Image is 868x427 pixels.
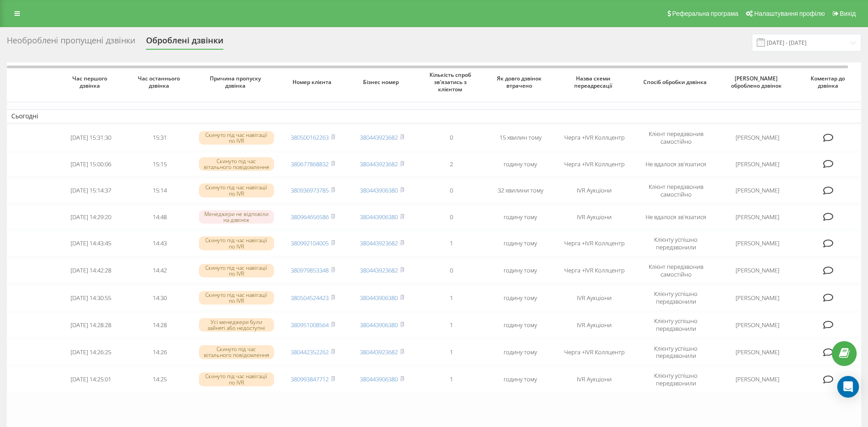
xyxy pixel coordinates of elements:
a: 380504524423 [291,294,329,302]
div: Менеджери не відповіли на дзвінок [199,210,274,224]
td: Клієнту успішно передзвонили [634,366,718,392]
td: [PERSON_NAME] [718,258,797,283]
div: Скинуто під час навігації по IVR [199,183,274,197]
td: 1 [417,366,486,392]
span: Спосіб обробки дзвінка [642,79,710,86]
td: [DATE] 14:25:01 [56,366,125,392]
td: [DATE] 15:00:06 [56,152,125,176]
a: 380993847712 [291,375,329,383]
td: 1 [417,285,486,310]
td: Черга +IVR Коллцентр [555,258,634,283]
td: 14:42 [125,258,194,283]
a: 380442352262 [291,348,329,356]
td: [DATE] 14:30:55 [56,285,125,310]
td: 2 [417,152,486,176]
td: IVR Аукціони [555,205,634,229]
a: 380443923682 [360,266,398,274]
td: [PERSON_NAME] [718,178,797,203]
div: Open Intercom Messenger [837,376,859,398]
a: 380443923682 [360,348,398,356]
td: годину тому [486,312,555,338]
td: 14:43 [125,231,194,256]
td: [PERSON_NAME] [718,205,797,229]
td: 0 [417,205,486,229]
span: Не вдалося зв'язатися [646,213,706,221]
td: Клієнту успішно передзвонили [634,339,718,365]
td: [DATE] 14:28:28 [56,312,125,338]
td: IVR Аукціони [555,366,634,392]
a: 380443923682 [360,160,398,168]
a: 380443906380 [360,321,398,329]
div: Скинуто під час вітального повідомлення [199,157,274,171]
td: [PERSON_NAME] [718,125,797,150]
td: 1 [417,231,486,256]
td: [PERSON_NAME] [718,366,797,392]
a: 380443906380 [360,294,398,302]
td: 0 [417,125,486,150]
td: Клієнту успішно передзвонили [634,231,718,256]
td: [PERSON_NAME] [718,339,797,365]
td: [PERSON_NAME] [718,312,797,338]
td: 14:48 [125,205,194,229]
td: 15:31 [125,125,194,150]
span: Причина пропуску дзвінка [203,75,270,89]
td: Сьогодні [7,109,861,123]
td: [PERSON_NAME] [718,285,797,310]
span: Кількість спроб зв'язатись з клієнтом [424,71,478,93]
span: Час першого дзвінка [64,75,118,89]
td: Черга +IVR Коллцентр [555,231,634,256]
div: Скинуто під час навігації по IVR [199,291,274,305]
span: Налаштування профілю [754,10,825,17]
td: 15:14 [125,178,194,203]
span: Коментар до дзвінка [804,75,854,89]
td: 14:26 [125,339,194,365]
div: Усі менеджери були зайняті або недоступні [199,318,274,332]
td: 1 [417,339,486,365]
span: Номер клієнта [286,79,340,86]
td: [DATE] 15:14:37 [56,178,125,203]
div: Скинуто під час навігації по IVR [199,131,274,145]
td: 14:28 [125,312,194,338]
td: [DATE] 14:43:45 [56,231,125,256]
td: 0 [417,178,486,203]
td: IVR Аукціони [555,312,634,338]
td: Клієнту успішно передзвонили [634,285,718,310]
div: Необроблені пропущені дзвінки [7,36,135,50]
a: 380500162263 [291,133,329,141]
td: [DATE] 14:42:28 [56,258,125,283]
span: Бізнес номер [355,79,409,86]
a: 380443923682 [360,239,398,247]
td: 14:25 [125,366,194,392]
td: IVR Аукціони [555,285,634,310]
td: годину тому [486,366,555,392]
td: IVR Аукціони [555,178,634,203]
span: Вихід [840,10,856,17]
td: годину тому [486,285,555,310]
td: 1 [417,312,486,338]
td: годину тому [486,258,555,283]
td: годину тому [486,205,555,229]
td: 15 хвилин тому [486,125,555,150]
td: [DATE] 14:26:25 [56,339,125,365]
td: 0 [417,258,486,283]
td: Клієнту успішно передзвонили [634,312,718,338]
span: Назва схеми переадресації [563,75,626,89]
td: годину тому [486,339,555,365]
a: 380964656586 [291,213,329,221]
td: Клієнт передзвонив самостійно [634,178,718,203]
td: Клієнт передзвонив самостійно [634,125,718,150]
div: Скинуто під час навігації по IVR [199,372,274,386]
td: 15:15 [125,152,194,176]
a: 380992104005 [291,239,329,247]
a: 380936973785 [291,186,329,194]
a: 380979853348 [291,266,329,274]
span: [PERSON_NAME] оброблено дзвінок [726,75,789,89]
div: Скинуто під час вітального повідомлення [199,345,274,359]
td: [DATE] 14:29:20 [56,205,125,229]
td: годину тому [486,152,555,176]
a: 380443923682 [360,133,398,141]
td: Черга +IVR Коллцентр [555,125,634,150]
a: 380951008564 [291,321,329,329]
a: 380443906380 [360,213,398,221]
td: годину тому [486,231,555,256]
